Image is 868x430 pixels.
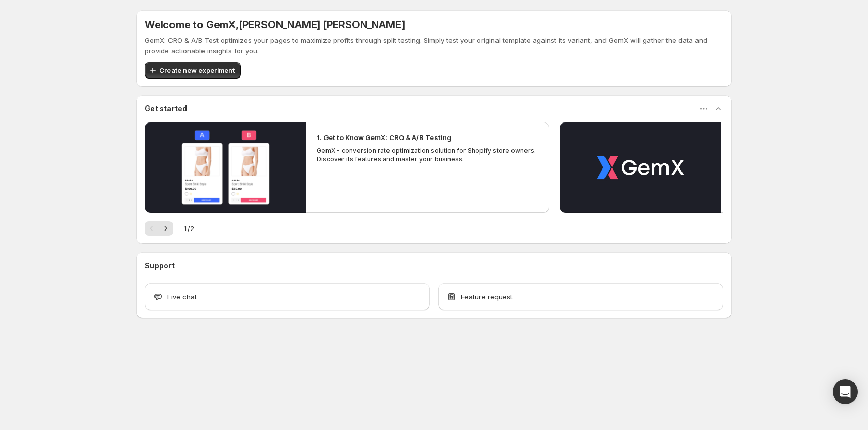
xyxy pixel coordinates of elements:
[560,122,721,213] button: Play video
[145,260,175,271] h3: Support
[317,147,539,163] p: GemX - conversion rate optimization solution for Shopify store owners. Discover its features and ...
[159,65,235,75] span: Create new experiment
[317,132,452,143] h2: 1. Get to Know GemX: CRO & A/B Testing
[145,19,405,31] h5: Welcome to GemX
[183,223,194,234] span: 1 / 2
[145,221,173,236] nav: Pagination
[145,122,306,213] button: Play video
[159,221,173,236] button: Next
[167,291,197,302] span: Live chat
[833,379,858,404] div: Open Intercom Messenger
[236,19,405,31] span: , [PERSON_NAME] [PERSON_NAME]
[145,62,241,79] button: Create new experiment
[461,291,513,302] span: Feature request
[145,103,187,114] h3: Get started
[145,35,723,56] p: GemX: CRO & A/B Test optimizes your pages to maximize profits through split testing. Simply test ...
